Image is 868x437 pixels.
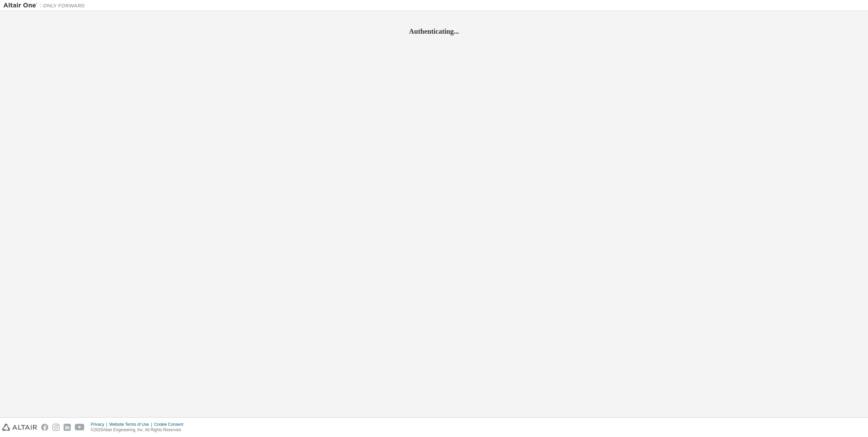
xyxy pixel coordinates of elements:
[2,424,37,431] img: altair_logo.svg
[41,424,48,431] img: facebook.svg
[75,424,85,431] img: youtube.svg
[154,422,187,427] div: Cookie Consent
[3,2,88,9] img: Altair One
[91,422,109,427] div: Privacy
[52,424,60,431] img: instagram.svg
[64,424,71,431] img: linkedin.svg
[3,27,865,36] h2: Authenticating...
[91,427,187,433] p: © 2025 Altair Engineering, Inc. All Rights Reserved.
[109,422,154,427] div: Website Terms of Use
